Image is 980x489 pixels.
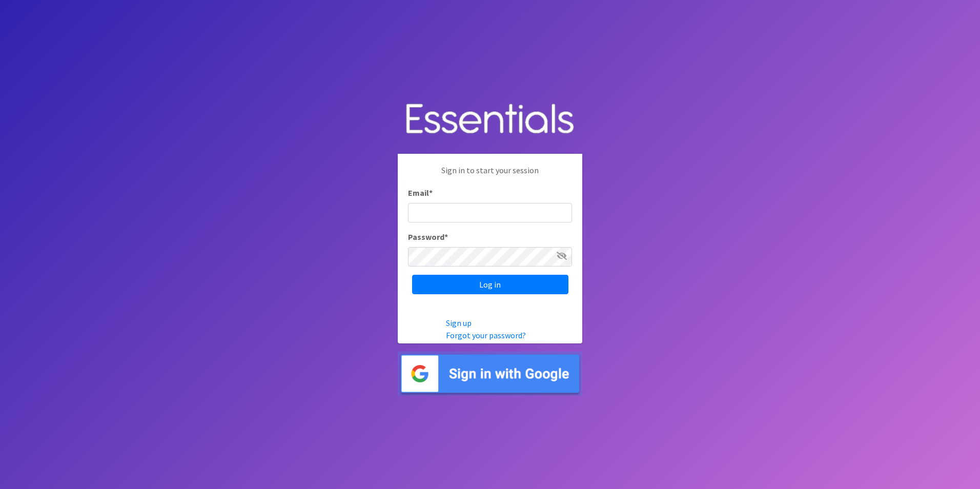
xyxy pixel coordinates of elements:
[446,318,472,328] a: Sign up
[444,232,448,242] abbr: required
[408,187,433,199] label: Email
[412,275,568,294] input: Log in
[398,352,582,396] img: Sign in with Google
[398,93,582,146] img: Human Essentials
[408,164,572,187] p: Sign in to start your session
[446,330,526,340] a: Forgot your password?
[429,188,433,198] abbr: required
[408,231,448,243] label: Password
